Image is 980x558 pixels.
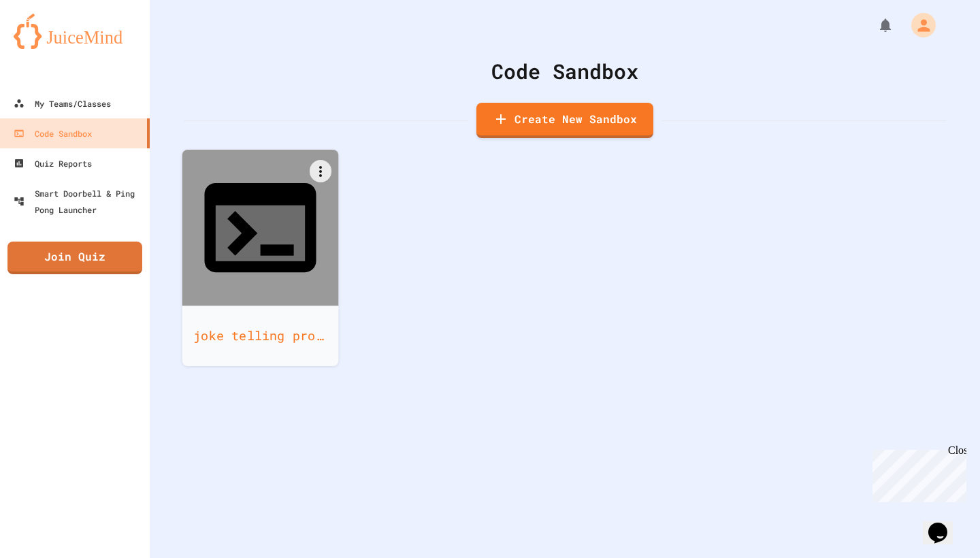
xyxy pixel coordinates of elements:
div: My Notifications [852,14,897,37]
div: My Teams/Classes [14,95,111,112]
iframe: chat widget [923,504,966,544]
a: joke telling program [182,150,339,366]
img: logo-orange.svg [14,14,136,49]
div: Chat with us now!Close [5,5,94,86]
div: My Account [897,10,939,41]
div: joke telling program [182,306,339,366]
div: Code Sandbox [14,125,92,142]
iframe: chat widget [867,444,966,502]
a: Create New Sandbox [476,103,653,138]
div: Smart Doorbell & Ping Pong Launcher [14,185,144,218]
div: Code Sandbox [184,56,946,86]
a: Join Quiz [7,242,142,274]
div: Quiz Reports [14,155,92,171]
